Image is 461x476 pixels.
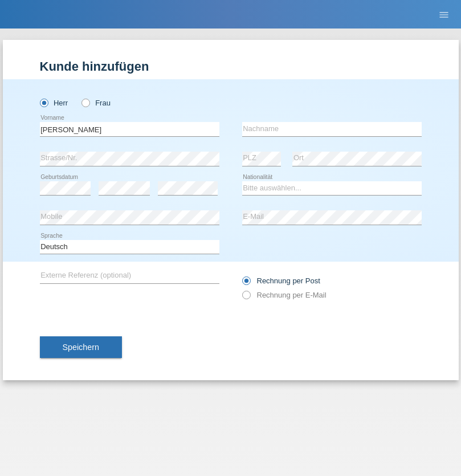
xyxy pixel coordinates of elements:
[63,343,99,352] span: Speichern
[81,99,89,106] input: Frau
[242,276,320,285] label: Rechnung per Post
[242,291,250,305] input: Rechnung per E-Mail
[242,291,327,299] label: Rechnung per E-Mail
[433,11,455,18] a: menu
[81,99,111,107] label: Frau
[40,59,422,74] h1: Kunde hinzufügen
[438,9,450,21] i: menu
[242,276,250,291] input: Rechnung per Post
[40,99,47,106] input: Herr
[40,99,68,107] label: Herr
[40,336,122,358] button: Speichern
